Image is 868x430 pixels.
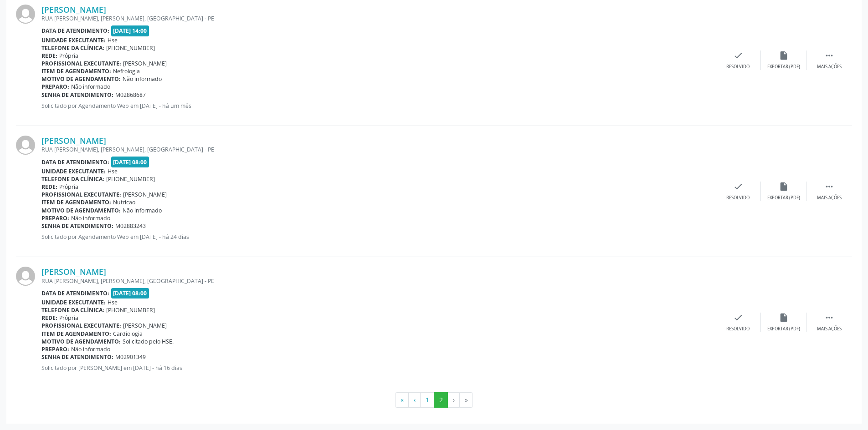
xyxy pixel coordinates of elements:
b: Unidade executante: [41,36,106,44]
b: Profissional executante: [41,60,121,67]
span: [DATE] 08:00 [111,288,149,298]
button: Go to page 1 [420,392,434,408]
div: Mais ações [817,326,842,332]
b: Rede: [41,52,57,60]
span: [PERSON_NAME] [123,322,167,329]
i: insert_drive_file [779,182,789,192]
span: Própria [59,314,78,322]
i:  [824,182,834,192]
div: Mais ações [817,195,842,201]
img: img [16,267,35,286]
b: Data de atendimento: [41,27,109,35]
button: Go to first page [395,392,409,408]
p: Solicitado por Agendamento Web em [DATE] - há 24 dias [41,233,715,241]
b: Senha de atendimento: [41,91,113,99]
b: Profissional executante: [41,322,121,329]
i: check [733,51,743,61]
div: Exportar (PDF) [767,195,800,201]
p: Solicitado por Agendamento Web em [DATE] - há um mês [41,102,715,110]
b: Senha de atendimento: [41,353,113,361]
a: [PERSON_NAME] [41,136,106,146]
i: insert_drive_file [779,51,789,61]
b: Motivo de agendamento: [41,338,121,345]
b: Preparo: [41,345,69,353]
span: Hse [108,36,118,44]
a: [PERSON_NAME] [41,5,106,15]
b: Rede: [41,183,57,191]
span: M02901349 [115,353,146,361]
i:  [824,313,834,323]
i: insert_drive_file [779,313,789,323]
span: Não informado [71,345,110,353]
span: Hse [108,167,118,175]
div: RUA [PERSON_NAME], [PERSON_NAME], [GEOGRAPHIC_DATA] - PE [41,146,715,153]
b: Item de agendamento: [41,330,111,338]
span: [PERSON_NAME] [123,191,167,198]
span: Própria [59,183,78,191]
span: [PHONE_NUMBER] [106,306,155,314]
div: Resolvido [726,326,750,332]
b: Rede: [41,314,57,322]
span: Cardiologia [113,330,143,338]
img: img [16,5,35,24]
b: Data de atendimento: [41,289,109,297]
button: Go to previous page [408,392,421,408]
b: Telefone da clínica: [41,306,104,314]
b: Preparo: [41,83,69,91]
i: check [733,313,743,323]
div: Resolvido [726,64,750,70]
div: Resolvido [726,195,750,201]
img: img [16,136,35,155]
span: Nefrologia [113,67,140,75]
a: [PERSON_NAME] [41,267,106,277]
span: M02883243 [115,222,146,230]
div: RUA [PERSON_NAME], [PERSON_NAME], [GEOGRAPHIC_DATA] - PE [41,277,715,285]
span: Hse [108,298,118,306]
div: RUA [PERSON_NAME], [PERSON_NAME], [GEOGRAPHIC_DATA] - PE [41,15,715,22]
div: Exportar (PDF) [767,326,800,332]
b: Motivo de agendamento: [41,207,121,214]
b: Unidade executante: [41,167,106,175]
b: Preparo: [41,214,69,222]
b: Data de atendimento: [41,158,109,166]
span: Solicitado pelo HSE. [123,338,174,345]
span: [PHONE_NUMBER] [106,175,155,183]
p: Solicitado por [PERSON_NAME] em [DATE] - há 16 dias [41,364,715,372]
i:  [824,51,834,61]
b: Item de agendamento: [41,67,111,75]
i: check [733,182,743,192]
div: Exportar (PDF) [767,64,800,70]
span: Não informado [71,214,110,222]
b: Item de agendamento: [41,198,111,206]
div: Mais ações [817,64,842,70]
span: Própria [59,52,78,60]
b: Senha de atendimento: [41,222,113,230]
b: Motivo de agendamento: [41,75,121,83]
b: Profissional executante: [41,191,121,198]
span: Não informado [71,83,110,91]
b: Unidade executante: [41,298,106,306]
span: [PERSON_NAME] [123,60,167,67]
button: Go to page 2 [434,392,448,408]
b: Telefone da clínica: [41,175,104,183]
b: Telefone da clínica: [41,44,104,52]
span: [DATE] 08:00 [111,157,149,167]
span: [DATE] 14:00 [111,25,149,36]
ul: Pagination [16,392,852,408]
span: Não informado [123,207,162,214]
span: Não informado [123,75,162,83]
span: M02868687 [115,91,146,99]
span: Nutricao [113,198,135,206]
span: [PHONE_NUMBER] [106,44,155,52]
